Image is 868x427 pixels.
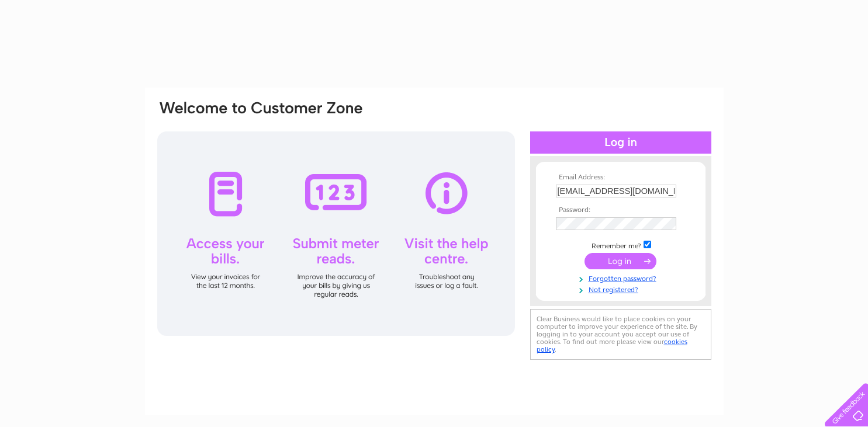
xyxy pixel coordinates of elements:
[556,283,689,294] a: Not registered?
[530,309,711,360] div: Clear Business would like to place cookies on your computer to improve your experience of the sit...
[553,206,689,214] th: Password:
[553,173,689,182] th: Email Address:
[585,253,656,269] input: Submit
[553,239,689,251] td: Remember me?
[537,338,687,353] a: cookies policy
[556,272,689,283] a: Forgotten password?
